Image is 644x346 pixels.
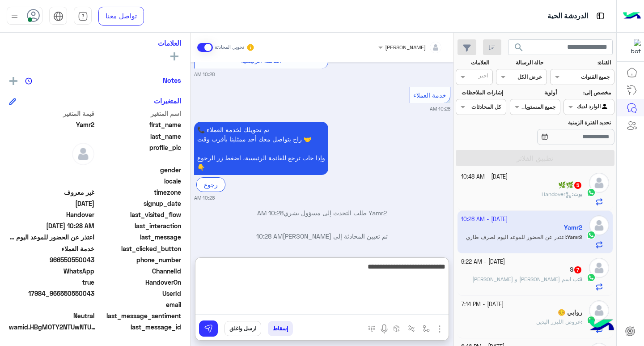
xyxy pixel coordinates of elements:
[268,321,293,336] button: إسقاط
[9,322,98,332] span: wamid.HBgMOTY2NTUwNTUwMDQzFQIAEhgUM0E1QTU4QzZFRjA3MjcyN0JCMDQA
[9,176,94,186] span: null
[9,77,17,85] img: add
[96,143,182,163] span: profile_pic
[589,300,609,320] img: defaultAdmin.png
[589,173,609,193] img: defaultAdmin.png
[461,300,504,309] small: [DATE] - 7:14 PM
[9,109,94,118] span: قيمة المتغير
[508,39,530,59] button: search
[96,311,182,320] span: last_message_sentiment
[9,165,94,175] span: null
[96,232,182,242] span: last_message
[9,244,94,253] span: خدمة العملاء
[408,325,415,332] img: Trigger scenario
[96,300,182,309] span: email
[589,258,609,278] img: defaultAdmin.png
[194,194,215,201] small: 10:28 AM
[9,232,94,242] span: اعتذر عن الحضور للموعد اليوم لصرف طاري
[9,278,94,287] span: true
[586,310,617,342] img: hulul-logo.png
[256,232,283,240] span: 10:28 AM
[497,59,543,67] label: حالة الرسالة
[215,44,244,51] small: تحويل المحادثة
[96,255,182,265] span: phone_number
[623,7,641,26] img: Logo
[558,309,582,316] h5: روابي ☺️
[423,325,430,332] img: select flow
[565,89,611,97] label: مخصص إلى:
[587,188,596,197] img: WhatsApp
[96,165,182,175] span: gender
[419,321,434,336] button: select flow
[542,191,572,197] span: Handover
[579,276,582,282] span: S
[572,191,582,197] b: :
[434,324,445,334] img: send attachment
[96,266,182,276] span: ChannelId
[587,316,596,325] img: WhatsApp
[194,208,450,218] p: Yamr2 طلب التحدث إلى مسؤول بشري
[96,188,182,197] span: timezone
[257,209,284,217] span: 10:28 AM
[74,7,92,26] a: tab
[78,11,88,21] img: tab
[573,191,582,197] span: بوت
[9,11,20,22] img: profile
[9,255,94,265] span: 966550550043
[9,199,94,208] span: 2025-10-09T07:27:41.836Z
[595,10,606,21] img: tab
[413,91,446,99] span: خدمة العملاء
[96,199,182,208] span: signup_date
[96,210,182,219] span: last_visited_flow
[390,321,404,336] button: create order
[72,143,94,165] img: defaultAdmin.png
[9,39,181,47] h6: العلامات
[96,278,182,287] span: HandoverOn
[96,109,182,118] span: اسم المتغير
[385,44,426,51] span: [PERSON_NAME]
[379,324,390,334] img: send voice note
[393,325,400,332] img: create order
[154,97,181,105] h6: المتغيرات
[9,300,94,309] span: null
[581,318,582,325] b: :
[196,177,225,192] div: رجوع
[574,266,581,273] span: 7
[511,119,611,127] label: تحديد الفترة الزمنية
[53,11,64,21] img: tab
[587,273,596,282] img: WhatsApp
[194,71,215,78] small: 10:28 AM
[457,59,489,67] label: العلامات
[558,181,582,189] h5: 🌿🌿
[98,7,144,26] a: تواصل معنا
[570,266,582,273] h5: S
[456,150,614,166] button: تطبيق الفلاتر
[9,221,94,231] span: 2025-10-09T07:28:54.683Z
[479,72,489,82] div: اختر
[368,325,375,333] img: make a call
[461,258,505,266] small: [DATE] - 9:22 AM
[96,221,182,231] span: last_interaction
[551,59,611,67] label: القناة:
[96,120,182,129] span: first_name
[461,173,508,181] small: [DATE] - 10:48 AM
[194,231,450,241] p: تم تعيين المحادثة إلى [PERSON_NAME]
[472,276,578,282] span: ب اسم سعود العتيبي و معاذ العتيبي
[404,321,419,336] button: Trigger scenario
[163,76,181,84] h6: Notes
[9,311,94,320] span: 0
[9,120,94,129] span: Yamr2
[430,105,450,112] small: 10:28 AM
[574,182,581,189] span: 5
[9,289,94,298] span: 17984_966550550043
[547,10,588,22] p: الدردشة الحية
[536,318,581,325] span: عروض الليزر اليدين
[25,77,32,85] img: notes
[457,89,503,97] label: إشارات الملاحظات
[194,122,328,175] p: 9/10/2025, 10:28 AM
[100,322,181,332] span: last_message_id
[96,176,182,186] span: locale
[96,132,182,141] span: last_name
[513,42,524,53] span: search
[578,276,582,282] b: :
